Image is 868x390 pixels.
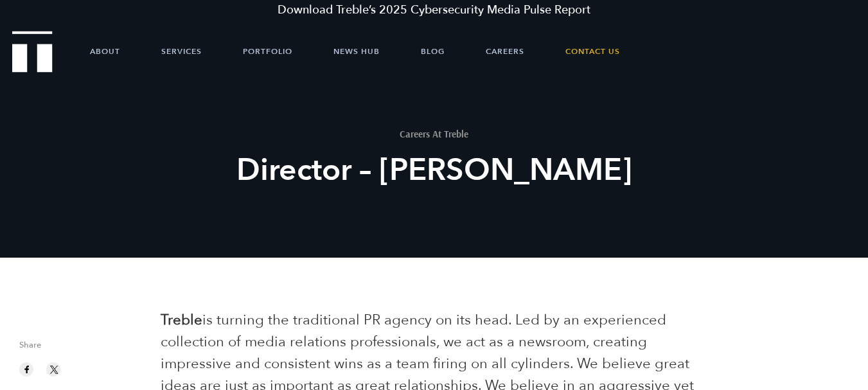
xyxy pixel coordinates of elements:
a: Treble Homepage [13,32,51,71]
a: Contact Us [565,32,620,71]
a: Services [161,32,202,71]
img: twitter sharing button [48,364,60,375]
a: Portfolio [243,32,292,71]
h2: Director – [PERSON_NAME] [197,150,671,190]
img: Treble logo [12,31,53,72]
h1: Careers At Treble [197,129,671,139]
b: Treble [161,310,202,330]
a: Careers [486,32,524,71]
span: Share [19,341,141,356]
a: Blog [421,32,445,71]
a: News Hub [333,32,380,71]
a: About [90,32,120,71]
img: facebook sharing button [21,364,33,375]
